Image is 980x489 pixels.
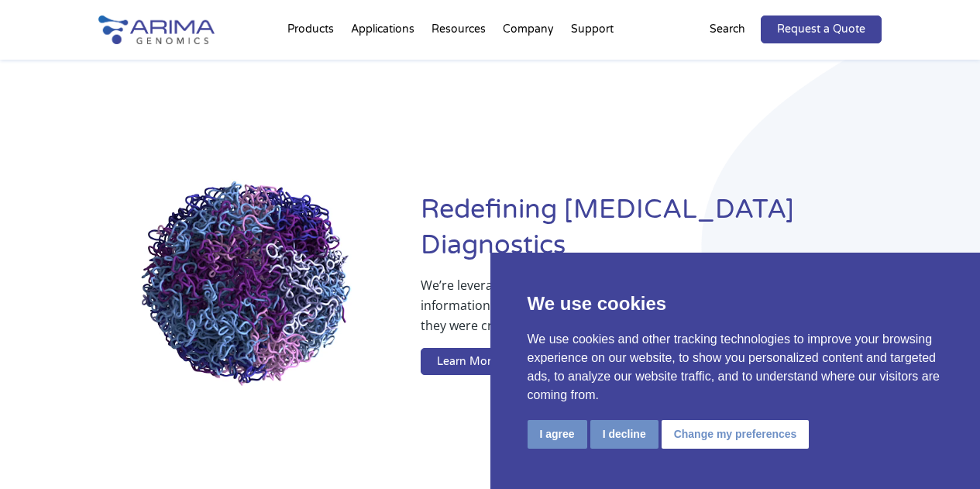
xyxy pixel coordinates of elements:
[662,420,810,449] button: Change my preferences
[710,19,745,40] p: Search
[528,420,587,449] button: I agree
[528,330,944,405] p: We use cookies and other tracking technologies to improve your browsing experience on our website...
[590,420,658,449] button: I decline
[761,15,882,43] a: Request a Quote
[98,15,215,44] img: Arima-Genomics-logo
[528,290,944,318] p: We use cookies
[421,275,820,348] p: We’re leveraging whole-genome sequence and structure information to ensure breakthrough therapies...
[421,192,882,275] h1: Redefining [MEDICAL_DATA] Diagnostics
[421,348,514,376] a: Learn More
